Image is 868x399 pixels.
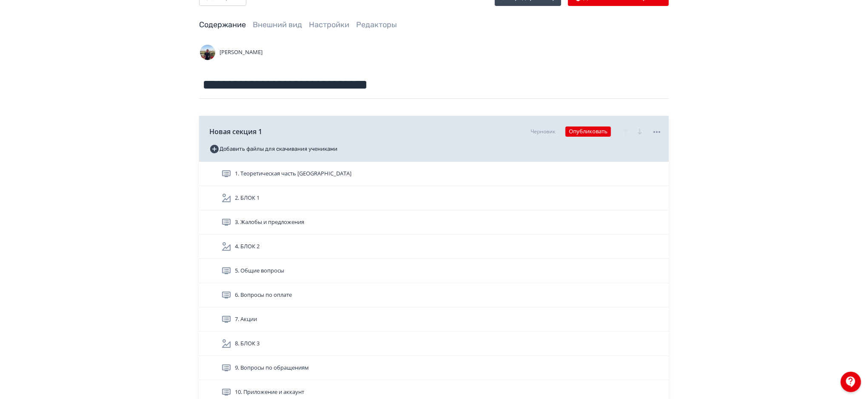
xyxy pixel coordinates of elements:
span: 3. Жалобы и предложения [235,218,304,227]
div: 6. Вопросы по оплате [199,283,669,307]
span: 5. Общие вопросы [235,267,284,275]
a: Редакторы [356,20,397,29]
span: 8. БЛОК 3 [235,339,260,348]
span: 2. БЛОК 1 [235,194,260,202]
span: 7. Акции [235,315,257,324]
a: Внешний вид [253,20,302,29]
span: Новая секция 1 [209,126,262,137]
a: Содержание [199,20,246,29]
div: 2. БЛОК 1 [199,186,669,210]
div: 9. Вопросы по обращениям [199,356,669,380]
div: 8. БЛОК 3 [199,332,669,356]
button: Опубликовать [565,126,611,137]
div: 5. Общие вопросы [199,259,669,283]
div: Черновик [531,128,555,135]
div: 3. Жалобы и предложения [199,210,669,235]
span: 1. Теоретическая часть Confluence [235,169,351,178]
span: 4. БЛОК 2 [235,242,260,251]
span: 10. Приложение и аккаунт [235,388,304,396]
span: 9. Вопросы по обращениям [235,364,309,372]
span: [PERSON_NAME] [220,48,263,57]
span: 6. Вопросы по оплате [235,291,292,299]
img: Avatar [199,44,216,61]
div: 7. Акции [199,307,669,332]
div: 1. Теоретическая часть [GEOGRAPHIC_DATA] [199,162,669,186]
div: 4. БЛОК 2 [199,235,669,259]
a: Настройки [309,20,349,29]
button: Добавить файлы для скачивания учениками [209,142,337,156]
